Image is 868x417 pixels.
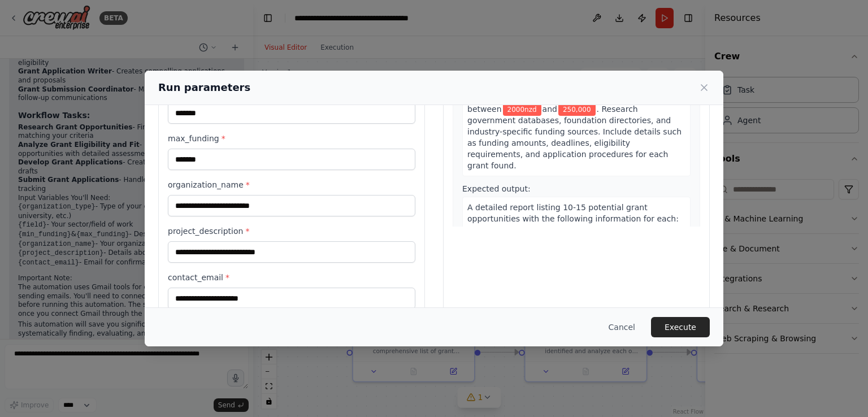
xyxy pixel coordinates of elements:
label: organization_name [168,179,415,190]
label: max_funding [168,133,415,144]
label: contact_email [168,272,415,283]
span: A detailed report listing 10-15 potential grant opportunities with the following information for ... [467,203,679,268]
span: Variable: min_funding [503,103,541,116]
label: project_description [168,225,415,237]
span: Variable: max_funding [558,103,596,116]
span: Expected output: [462,184,531,193]
button: Execute [651,317,710,337]
button: Cancel [600,317,644,337]
span: and [542,105,557,114]
h2: Run parameters [158,80,250,95]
